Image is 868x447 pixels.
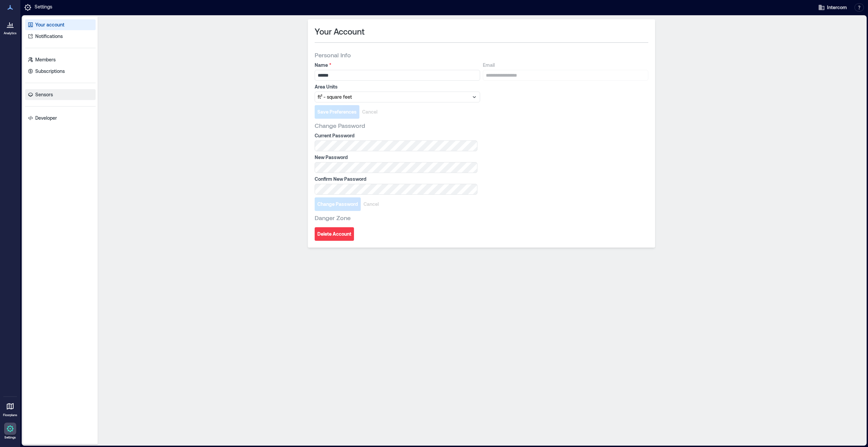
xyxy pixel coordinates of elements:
[2,16,19,37] a: Analytics
[35,115,57,121] p: Developer
[25,113,96,123] a: Developer
[35,91,53,98] p: Sensors
[315,105,359,119] button: Save Preferences
[362,109,377,115] span: Cancel
[3,413,17,417] p: Floorplans
[361,197,381,211] button: Cancel
[315,51,351,59] span: Personal Info
[315,83,479,90] label: Area Units
[25,54,96,65] a: Members
[315,154,476,161] label: New Password
[35,21,64,28] p: Your account
[317,231,351,237] span: Delete Account
[315,132,476,139] label: Current Password
[35,33,63,40] p: Notifications
[315,176,476,182] label: Confirm New Password
[827,4,847,11] span: Intercom
[35,68,65,75] p: Subscriptions
[315,227,354,241] button: Delete Account
[315,26,364,37] span: Your Account
[315,214,351,222] span: Danger Zone
[315,197,361,211] button: Change Password
[1,398,19,419] a: Floorplans
[35,3,52,12] p: Settings
[315,62,479,69] label: Name
[483,62,647,69] label: Email
[4,435,16,440] p: Settings
[25,19,96,30] a: Your account
[4,31,17,35] p: Analytics
[816,2,849,13] button: Intercom
[25,89,96,100] a: Sensors
[25,31,96,42] a: Notifications
[363,201,379,208] span: Cancel
[317,201,358,208] span: Change Password
[25,66,96,77] a: Subscriptions
[35,56,56,63] p: Members
[2,421,18,442] a: Settings
[359,105,380,119] button: Cancel
[317,109,357,115] span: Save Preferences
[315,121,365,130] span: Change Password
